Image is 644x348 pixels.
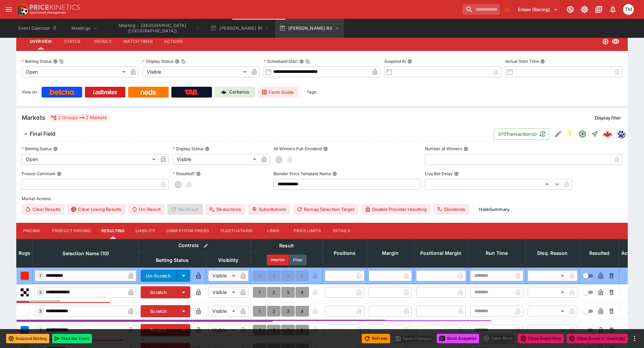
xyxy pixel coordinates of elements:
[305,59,310,64] button: Copy To Clipboard
[589,128,601,140] button: Straight
[22,66,128,77] div: Open
[607,3,619,16] button: Notifications
[55,249,116,258] span: Selection Name (10)
[96,223,130,239] button: Resulting
[468,239,525,267] th: Run Time
[158,33,189,50] button: Actions
[185,89,199,95] img: TabNZ
[57,33,88,50] button: Status
[564,3,576,16] button: Connected to PK
[173,154,259,165] div: Visible
[16,127,494,141] button: Final Field
[141,305,177,317] button: Scratch
[273,146,322,152] p: All Winners Full-Dividend
[425,146,462,152] p: Number of Winners
[540,59,545,64] button: Actual Start Time
[407,59,412,64] button: Suspend At
[281,287,295,298] button: 3
[167,204,203,215] span: Re-Result
[143,58,173,64] p: Display Status
[141,324,177,336] button: Scratch
[501,4,512,15] button: No Bookmarks
[67,204,125,215] button: Clear Losing Results
[253,325,266,336] button: 1
[181,59,186,64] button: Copy To Clipboard
[518,334,564,343] button: Close Event Now
[139,239,251,252] th: Controls
[267,306,281,317] button: 2
[53,146,58,151] button: Betting Status
[617,130,625,138] img: grnz
[143,66,249,77] div: Visible
[579,239,619,267] th: Resulted
[307,87,317,98] label: Tags:
[437,334,479,343] button: Send Snapshot
[494,128,549,140] button: 370Transaction(s)
[253,287,266,298] button: 1
[205,146,210,151] button: Display Status
[525,239,579,267] th: Disq. Reason
[275,19,344,38] button: [PERSON_NAME] R2
[362,334,390,343] button: Refresh
[51,114,107,122] div: 2 Groups 2 Markets
[267,287,281,298] button: 2
[454,171,459,176] button: Live Bet Delay
[208,306,238,317] div: Visible
[52,334,92,343] button: Start the Event
[196,171,201,176] button: Resulted?
[57,171,62,176] button: Protest Comment
[30,11,66,14] img: Sportsbook Management
[258,223,288,239] button: Links
[215,87,255,98] a: Cerberus
[567,334,628,343] button: Close Event (+ Override)
[366,239,414,267] th: Margin
[206,19,274,38] button: [PERSON_NAME] R1
[475,204,514,215] button: HideSummary
[332,171,337,176] button: Blender Price Template Name
[619,239,641,267] th: Actions
[22,204,65,215] button: Clear Results
[505,58,539,64] p: Actual Start Time
[602,38,609,45] svg: Open
[578,130,587,138] svg: Open
[173,146,204,152] p: Display Status
[38,328,43,332] span: 4
[38,309,43,314] span: 3
[601,127,614,141] a: 55f2c8ea-9b8f-4189-93a5-4a4190d4d368
[50,89,74,95] img: Betcha
[514,4,562,15] button: Select Tenant
[14,19,62,38] button: Event Calendar
[462,4,500,15] input: search
[564,128,576,140] button: SGM Enabled
[53,59,58,64] button: Betting StatusCopy To Clipboard
[267,255,289,265] button: Interim
[295,287,309,298] button: 4
[22,114,45,122] h5: Markets
[208,270,238,281] div: Visible
[361,204,431,215] button: Disable Provider resulting
[229,89,249,96] p: Cerberus
[264,58,298,64] p: Scheduled Start
[59,59,64,64] button: Copy To Clipboard
[326,223,357,239] button: Details
[248,204,290,215] button: Substitutions
[323,146,328,151] button: All Winners Full-Dividend
[208,287,238,298] div: Visible
[289,255,307,265] button: Final
[621,2,636,17] button: Tristan Matheson
[425,171,453,177] p: Live Bet Delay
[463,146,468,151] button: Number of Winners
[141,89,156,95] img: Neds
[161,223,215,239] button: Competitor Prices
[30,5,80,10] img: PriceKinetics
[93,89,117,95] img: Ladbrokes
[295,325,309,336] button: 4
[482,333,515,343] div: split button
[141,270,177,282] button: Un-Scratch
[22,146,52,152] p: Betting Status
[128,204,164,215] span: Un-Result
[578,3,591,16] button: Toggle light/dark mode
[201,241,210,250] button: Bulk edit
[281,325,295,336] button: 3
[603,129,612,139] div: 55f2c8ea-9b8f-4189-93a5-4a4190d4d368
